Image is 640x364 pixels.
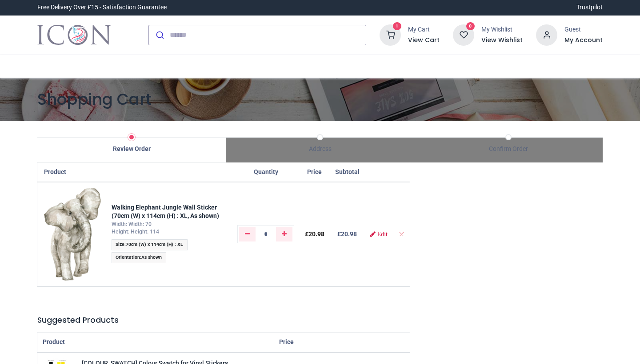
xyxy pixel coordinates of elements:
[37,145,226,154] div: Review Order
[370,231,388,237] a: Edit
[226,145,414,154] div: Address
[112,239,188,250] span: :
[37,88,603,110] h1: Shopping Cart
[37,162,106,182] th: Product
[300,162,330,182] th: Price
[112,221,152,227] span: Width: Width: 70
[330,162,365,182] th: Subtotal
[377,231,388,237] span: Edit
[116,254,140,260] span: Orientation
[393,22,401,31] sup: 1
[254,168,278,175] span: Quantity
[112,252,166,263] span: :
[112,229,159,235] span: Height: Height: 114
[398,230,404,237] a: Remove from cart
[576,3,603,12] a: Trustpilot
[274,332,317,352] th: Price
[408,36,440,45] a: View Cart
[305,230,324,237] span: £
[37,23,111,47] img: Icon Wall Stickers
[408,25,440,34] div: My Cart
[564,25,603,34] div: Guest
[239,227,256,241] a: Remove one
[112,204,219,220] a: Walking Elephant Jungle Wall Sticker (70cm (W) x 114cm (H) : XL, As shown)
[414,145,603,154] div: Confirm Order
[141,254,162,260] span: As shown
[466,22,475,31] sup: 0
[126,241,183,247] span: 70cm (W) x 114cm (H) : XL
[308,230,324,237] span: 20.98
[276,227,292,241] a: Add one
[341,230,357,237] span: 20.98
[37,23,111,47] a: Logo of Icon Wall Stickers
[37,3,167,12] div: Free Delivery Over £15 - Satisfaction Guarantee
[44,188,101,280] img: vnuSIMgIZgYxARiAjkBHICGQEvgMR+B9EGgdsCGXe7AAAAABJRU5ErkJggg==
[116,241,124,247] span: Size
[481,25,523,34] div: My Wishlist
[564,36,603,45] a: My Account
[380,31,401,38] a: 1
[337,230,357,237] b: £
[37,332,274,352] th: Product
[37,315,410,326] h5: Suggested Products
[149,25,170,45] button: Submit
[481,36,523,45] a: View Wishlist
[453,31,474,38] a: 0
